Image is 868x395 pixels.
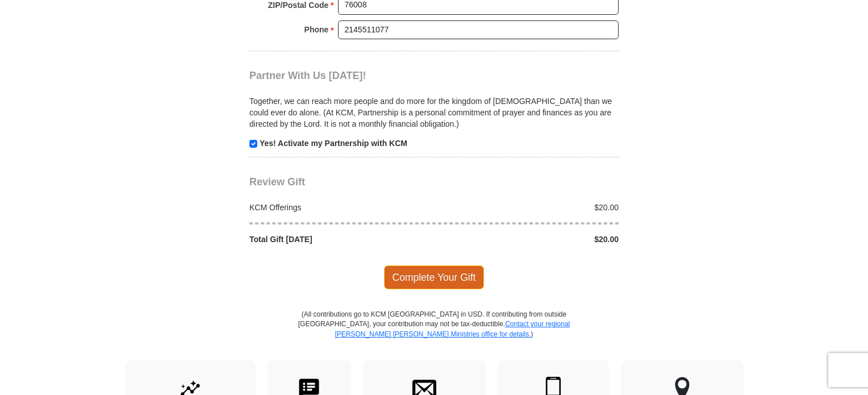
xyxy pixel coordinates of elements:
[260,139,407,148] strong: Yes! Activate my Partnership with KCM
[384,265,485,289] span: Complete Your Gift
[249,176,305,188] span: Review Gift
[335,320,570,338] a: Contact your regional [PERSON_NAME] [PERSON_NAME] Ministries office for details.
[434,234,625,245] div: $20.00
[298,310,570,359] p: (All contributions go to KCM [GEOGRAPHIC_DATA] in USD. If contributing from outside [GEOGRAPHIC_D...
[434,202,625,213] div: $20.00
[249,95,619,130] p: Together, we can reach more people and do more for the kingdom of [DEMOGRAPHIC_DATA] than we coul...
[244,202,435,213] div: KCM Offerings
[304,22,329,38] strong: Phone
[249,70,366,81] span: Partner With Us [DATE]!
[244,234,435,245] div: Total Gift [DATE]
